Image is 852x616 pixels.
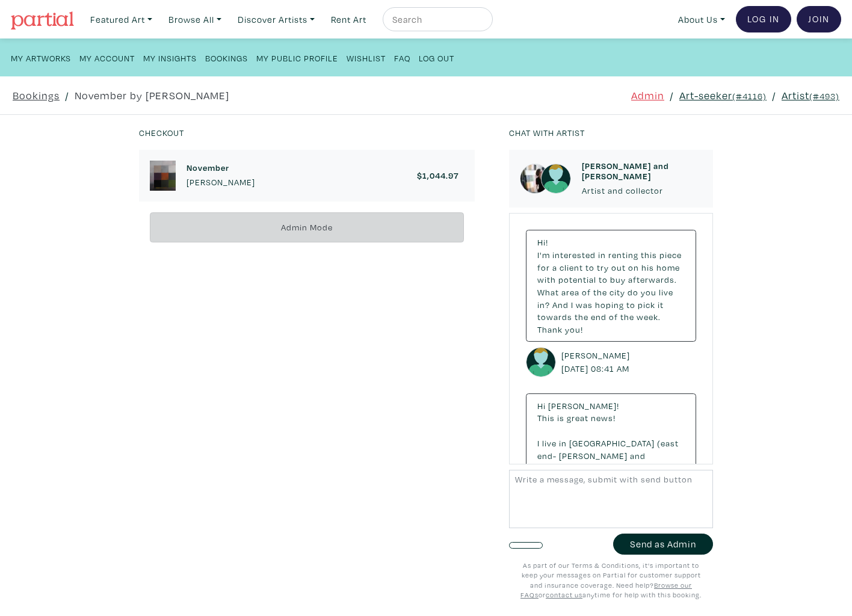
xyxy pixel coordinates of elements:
[669,462,683,473] span: the
[782,87,839,103] a: Artist(#493)
[79,52,135,64] small: My Account
[598,249,606,260] span: in
[679,87,767,103] a: Art-seeker(#4116)
[13,87,60,103] a: Bookings
[732,90,767,102] small: (#4116)
[582,184,702,197] p: Artist and collector
[422,170,458,181] span: 1,044.97
[641,249,657,260] span: this
[659,286,673,298] span: live
[582,286,591,298] span: of
[187,162,255,173] h6: November
[561,286,579,298] span: area
[610,274,626,285] span: buy
[546,590,582,599] a: contact us
[608,249,638,260] span: renting
[537,262,550,273] span: for
[520,164,550,194] img: phpThumb.php
[11,52,71,64] small: My Artworks
[591,412,616,423] span: news!
[772,87,776,103] span: /
[391,12,481,27] input: Search
[187,176,255,189] p: [PERSON_NAME]
[394,52,410,64] small: FAQ
[150,161,176,191] img: phpThumb.php
[552,249,596,260] span: interested
[673,7,730,32] a: About Us
[638,299,655,310] span: pick
[599,274,608,285] span: to
[567,412,588,423] span: great
[640,462,655,473] span: end
[575,311,588,322] span: the
[65,87,69,103] span: /
[626,299,635,310] span: to
[628,274,677,285] span: afterwards.
[585,262,594,273] span: to
[520,581,692,600] a: Browse our FAQs
[537,462,583,473] span: Woodbine)
[656,262,680,273] span: home
[552,262,557,273] span: a
[659,249,682,260] span: piece
[610,286,625,298] span: city
[347,49,386,66] a: Wishlist
[641,262,654,273] span: his
[623,462,637,473] span: the
[139,127,184,138] small: Checkout
[628,262,639,273] span: on
[557,412,564,423] span: is
[597,262,609,273] span: try
[559,450,628,461] span: [PERSON_NAME]
[143,52,197,64] small: My Insights
[526,347,556,377] img: avatar.png
[591,311,607,322] span: end
[150,212,464,243] div: Admin Mode
[205,49,248,66] a: Bookings
[593,286,607,298] span: the
[611,262,626,273] span: out
[347,52,386,64] small: Wishlist
[641,286,656,298] span: you
[537,450,557,461] span: end-
[630,450,646,461] span: and
[537,324,563,335] span: Thank
[657,437,679,449] span: (east
[419,49,454,66] a: Log Out
[582,161,702,182] h6: [PERSON_NAME] and [PERSON_NAME]
[542,437,557,449] span: live
[143,49,197,66] a: My Insights
[560,262,583,273] span: client
[565,324,583,335] span: you!
[736,6,791,32] a: Log In
[613,534,713,555] button: Send as Admin
[75,87,229,103] a: November by [PERSON_NAME]
[79,49,135,66] a: My Account
[561,349,633,375] small: [PERSON_NAME] [DATE] 08:41 AM
[417,170,464,180] a: $1,044.97
[256,49,338,66] a: My Public Profile
[537,400,546,411] span: Hi
[548,400,619,411] span: [PERSON_NAME]!
[558,274,596,285] span: potential
[85,7,158,32] a: Featured Art
[585,462,621,473] span: Towards
[809,90,839,102] small: (#493)
[256,52,338,64] small: My Public Profile
[658,299,664,310] span: it
[537,286,559,298] span: What
[537,236,548,248] span: Hi!
[163,7,227,32] a: Browse All
[187,162,255,188] a: November [PERSON_NAME]
[232,7,320,32] a: Discover Artists
[394,49,410,66] a: FAQ
[569,437,655,449] span: [GEOGRAPHIC_DATA]
[419,52,454,64] small: Log Out
[509,127,585,138] small: Chat with artist
[552,299,569,310] span: And
[637,311,661,322] span: week.
[620,311,634,322] span: the
[670,87,674,103] span: /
